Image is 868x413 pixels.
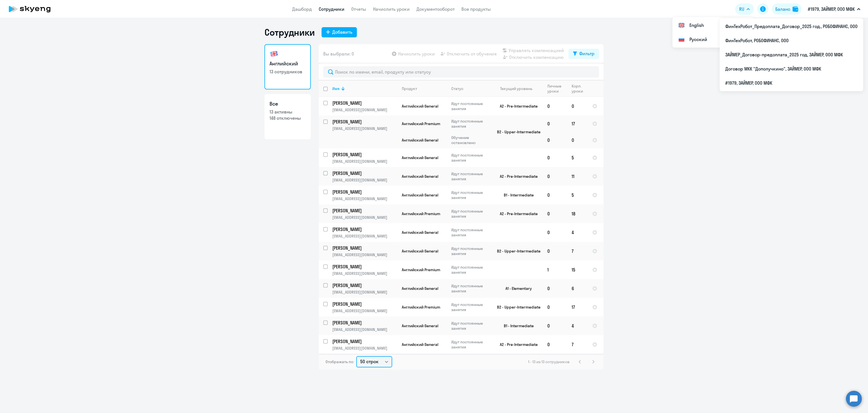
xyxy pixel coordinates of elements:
td: B2 - Upper-Intermediate [490,298,543,316]
h1: Сотрудники [264,27,315,38]
a: Все продукты [461,6,491,12]
div: Корп. уроки [572,84,587,94]
span: Английский General [402,230,438,235]
a: Начислить уроки [373,6,410,12]
td: 0 [543,186,567,204]
button: RU [735,3,754,15]
p: [PERSON_NAME] [332,320,396,326]
p: 13 активны [270,109,306,115]
p: [EMAIL_ADDRESS][DOMAIN_NAME] [332,252,397,257]
a: Документооборот [416,6,455,12]
td: 0 [543,97,567,115]
a: Дашборд [292,6,312,12]
p: 13 сотрудников [270,69,306,75]
p: [EMAIL_ADDRESS][DOMAIN_NAME] [332,346,397,351]
button: Добавить [322,27,357,37]
div: Имя [332,86,340,91]
td: 0 [567,132,588,148]
div: Статус [451,86,463,91]
td: 15 [567,260,588,279]
p: [EMAIL_ADDRESS][DOMAIN_NAME] [332,159,397,164]
p: Идут постоянные занятия [451,101,490,111]
p: Идут постоянные занятия [451,153,490,163]
span: Английский Premium [402,305,440,310]
td: 17 [567,298,588,316]
p: #1979, ЗАЙМЕР, ООО МФК [808,6,855,12]
a: Все13 активны148 отключены [264,94,311,139]
p: [PERSON_NAME] [332,119,396,125]
p: [PERSON_NAME] [332,100,396,106]
h3: Английский [270,60,306,67]
span: 1 - 13 из 13 сотрудников [528,359,570,364]
td: 0 [543,335,567,354]
p: Идут постоянные занятия [451,209,490,219]
div: Текущий уровень [500,86,532,91]
a: Отчеты [351,6,366,12]
td: 18 [567,204,588,223]
p: [EMAIL_ADDRESS][DOMAIN_NAME] [332,126,397,131]
p: [PERSON_NAME] [332,207,396,214]
span: Английский General [402,323,438,328]
td: 4 [567,223,588,242]
td: B1 - Intermediate [490,186,543,204]
td: 7 [567,335,588,354]
span: Английский General [402,138,438,143]
img: Русский [678,36,685,43]
p: [EMAIL_ADDRESS][DOMAIN_NAME] [332,290,397,295]
span: RU [739,6,744,12]
td: 0 [543,298,567,316]
a: [PERSON_NAME] [332,264,397,270]
span: Английский Premium [402,211,440,216]
td: 0 [543,167,567,186]
p: Идут постоянные занятия [451,119,490,129]
a: [PERSON_NAME] [332,170,397,176]
span: Отображать по: [325,359,354,364]
p: [EMAIL_ADDRESS][DOMAIN_NAME] [332,196,397,201]
span: Английский General [402,155,438,160]
p: [EMAIL_ADDRESS][DOMAIN_NAME] [332,234,397,239]
div: Имя [332,86,397,91]
td: 0 [543,132,567,148]
a: [PERSON_NAME] [332,119,397,125]
a: [PERSON_NAME] [332,189,397,195]
div: Баланс [775,6,790,12]
p: [PERSON_NAME] [332,151,396,158]
p: [PERSON_NAME] [332,338,396,344]
div: Личные уроки [547,84,567,94]
p: [EMAIL_ADDRESS][DOMAIN_NAME] [332,215,397,220]
a: [PERSON_NAME] [332,226,397,232]
td: 7 [567,242,588,260]
img: English [678,22,685,29]
span: Английский General [402,249,438,254]
a: Сотрудники [319,6,344,12]
td: 6 [567,279,588,298]
img: balance [793,6,798,12]
p: [PERSON_NAME] [332,226,396,232]
td: 5 [567,148,588,167]
a: [PERSON_NAME] [332,301,397,307]
td: A2 - Pre-Intermediate [490,97,543,115]
p: Идут постоянные занятия [451,227,490,237]
div: Продукт [402,86,417,91]
p: Идут постоянные занятия [451,246,490,256]
button: Балансbalance [772,3,802,15]
p: Идут постоянные занятия [451,190,490,200]
td: B2 - Upper-Intermediate [490,115,543,148]
td: 0 [543,204,567,223]
div: Добавить [332,29,352,35]
p: [EMAIL_ADDRESS][DOMAIN_NAME] [332,271,397,276]
span: Английский General [402,104,438,109]
input: Поиск по имени, email, продукту или статусу [323,66,599,78]
span: Английский Premium [402,267,440,272]
a: [PERSON_NAME] [332,338,397,344]
p: Идут постоянные занятия [451,283,490,294]
td: A2 - Pre-Intermediate [490,167,543,186]
td: 0 [543,148,567,167]
p: [PERSON_NAME] [332,189,396,195]
button: Фильтр [568,49,599,59]
p: 148 отключены [270,115,306,121]
button: #1979, ЗАЙМЕР, ООО МФК [805,2,863,16]
span: Английский General [402,286,438,291]
p: Идут постоянные занятия [451,321,490,331]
